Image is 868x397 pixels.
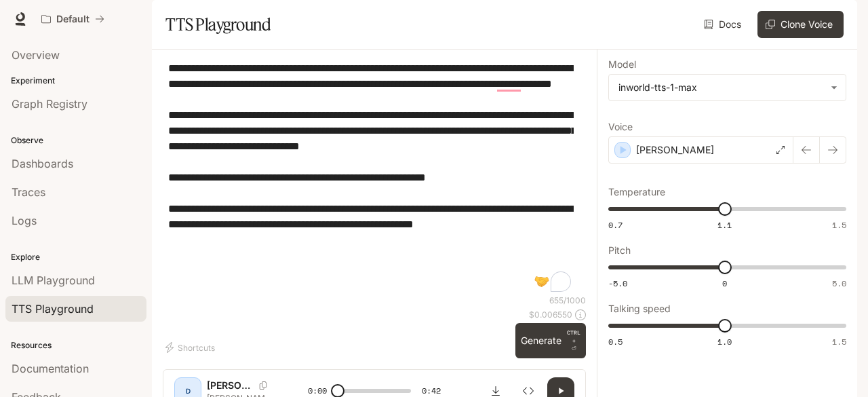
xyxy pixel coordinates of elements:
[717,219,732,231] span: 1.1
[56,14,90,25] p: Default
[168,60,574,295] textarea: To enrich screen reader interactions, please activate Accessibility in Grammarly extension settings
[515,323,586,358] button: GenerateCTRL +⏎
[608,278,627,289] span: -5.0
[608,219,623,231] span: 0.7
[636,143,714,157] p: [PERSON_NAME]
[618,81,824,94] div: inworld-tts-1-max
[717,336,732,347] span: 1.0
[165,11,271,38] h1: TTS Playground
[163,337,220,358] button: Shortcuts
[832,219,846,231] span: 1.5
[701,11,747,38] a: Docs
[832,278,846,289] span: 5.0
[608,304,671,314] p: Talking speed
[254,381,273,390] button: Copy Voice ID
[608,246,631,255] p: Pitch
[757,11,844,38] button: Clone Voice
[609,75,846,100] div: inworld-tts-1-max
[608,60,636,69] p: Model
[567,328,580,345] p: CTRL +
[722,278,727,289] span: 0
[35,5,111,33] button: All workspaces
[207,379,254,392] p: [PERSON_NAME]
[608,122,633,132] p: Voice
[608,187,665,197] p: Temperature
[567,328,580,353] p: ⏎
[832,336,846,347] span: 1.5
[608,336,623,347] span: 0.5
